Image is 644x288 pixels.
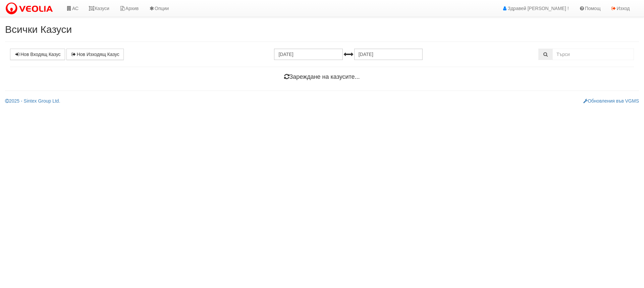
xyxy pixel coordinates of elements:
[583,98,639,104] a: Обновления във VGMS
[10,74,634,80] h4: Зареждане на казусите...
[552,49,634,60] input: Търсене по Идентификатор, Бл/Вх/Ап, Тип, Описание, Моб. Номер, Имейл, Файл, Коментар,
[66,49,124,60] a: Нов Изходящ Казус
[5,98,60,104] a: 2025 - Sintex Group Ltd.
[5,2,56,16] img: VeoliaLogo.png
[10,49,65,60] a: Нов Входящ Казус
[5,24,639,35] h2: Всички Казуси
